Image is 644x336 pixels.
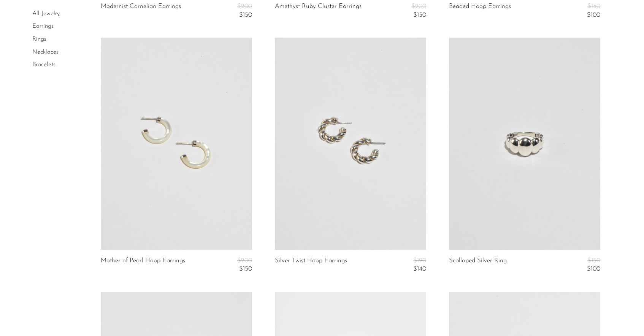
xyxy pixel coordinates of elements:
span: $150 [587,257,600,264]
span: $200 [411,3,426,10]
span: $190 [413,257,426,264]
a: All Jewelry [32,11,60,17]
span: $200 [237,3,252,10]
a: Bracelets [32,62,56,68]
a: Earrings [32,24,54,30]
a: Silver Twist Hoop Earrings [275,257,347,273]
a: Mother of Pearl Hoop Earrings [101,257,185,273]
span: $150 [239,12,252,18]
span: $150 [239,266,252,272]
span: $200 [237,257,252,264]
span: $140 [413,266,426,272]
span: $100 [587,266,600,272]
a: Rings [32,36,46,42]
span: $150 [413,12,426,18]
span: $100 [587,12,600,18]
a: Beaded Hoop Earrings [449,3,511,19]
span: $150 [587,3,600,10]
a: Modernist Carnelian Earrings [101,3,181,19]
a: Scalloped Silver Ring [449,257,507,273]
a: Amethyst Ruby Cluster Earrings [275,3,362,19]
a: Necklaces [32,49,59,55]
